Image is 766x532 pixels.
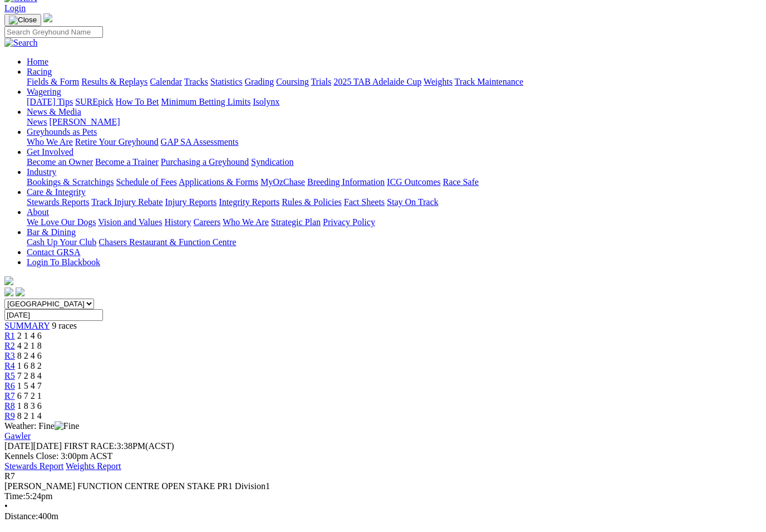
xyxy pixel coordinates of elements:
a: Statistics [210,77,243,86]
a: Trials [311,77,331,86]
div: About [27,217,762,227]
span: [DATE] [4,441,62,451]
img: logo-grsa-white.png [4,276,13,285]
div: Racing [27,77,762,87]
span: FIRST RACE: [64,441,116,451]
span: 3:38PM(ACST) [64,441,174,451]
a: R1 [4,331,15,340]
a: History [164,217,191,227]
a: Login To Blackbook [27,257,100,267]
span: 9 races [52,321,77,330]
img: Search [4,38,38,48]
div: 5:24pm [4,491,762,501]
div: [PERSON_NAME] FUNCTION CENTRE OPEN STAKE PR1 Division1 [4,481,762,491]
div: Industry [27,177,762,187]
a: ICG Outcomes [387,177,440,187]
a: Cash Up Your Club [27,237,96,247]
a: Weights Report [66,461,121,471]
div: Get Involved [27,157,762,167]
a: We Love Our Dogs [27,217,96,227]
a: News [27,117,47,126]
input: Select date [4,309,103,321]
span: [DATE] [4,441,33,451]
a: Who We Are [27,137,73,147]
a: Industry [27,167,56,177]
span: Time: [4,491,26,501]
a: Minimum Betting Limits [161,97,251,106]
a: Rules & Policies [282,197,342,207]
div: Care & Integrity [27,197,762,207]
span: 1 6 8 2 [17,361,42,370]
div: Wagering [27,97,762,107]
a: Wagering [27,87,61,96]
a: GAP SA Assessments [161,137,239,147]
img: logo-grsa-white.png [43,13,52,22]
span: 7 2 8 4 [17,371,42,380]
span: 1 8 3 6 [17,401,42,411]
a: News & Media [27,107,81,116]
a: About [27,207,49,217]
a: Home [27,57,48,66]
a: Purchasing a Greyhound [161,157,249,167]
input: Search [4,26,103,38]
a: Syndication [251,157,293,167]
span: Weather: Fine [4,421,79,431]
a: SUMMARY [4,321,50,330]
a: Results & Replays [81,77,148,86]
a: Integrity Reports [219,197,279,207]
a: R6 [4,381,15,391]
a: Gawler [4,431,31,441]
a: Strategic Plan [271,217,321,227]
a: Track Injury Rebate [91,197,163,207]
img: Fine [55,421,79,431]
div: 400m [4,511,762,521]
div: News & Media [27,117,762,127]
a: Weights [424,77,453,86]
a: MyOzChase [261,177,305,187]
img: twitter.svg [16,287,24,296]
div: Greyhounds as Pets [27,137,762,147]
a: Bar & Dining [27,227,76,237]
a: R9 [4,411,15,421]
a: Fact Sheets [344,197,385,207]
a: Vision and Values [98,217,162,227]
div: Kennels Close: 3:00pm ACST [4,451,762,461]
a: Applications & Forms [179,177,258,187]
span: 4 2 1 8 [17,341,42,350]
a: Racing [27,67,52,76]
span: 1 5 4 7 [17,381,42,391]
a: Calendar [150,77,182,86]
a: Tracks [184,77,208,86]
a: Careers [193,217,220,227]
a: Care & Integrity [27,187,86,197]
span: 8 2 4 6 [17,351,42,360]
a: 2025 TAB Adelaide Cup [333,77,421,86]
a: Isolynx [253,97,279,106]
div: Bar & Dining [27,237,762,247]
button: Toggle navigation [4,14,41,26]
a: Retire Your Greyhound [75,137,159,147]
span: R7 [4,471,15,481]
a: R4 [4,361,15,370]
a: Contact GRSA [27,247,80,257]
a: [PERSON_NAME] [49,117,120,126]
img: Close [9,16,37,25]
a: R2 [4,341,15,350]
a: Greyhounds as Pets [27,127,97,136]
a: Grading [245,77,274,86]
a: R8 [4,401,15,411]
a: Schedule of Fees [116,177,176,187]
a: R5 [4,371,15,380]
a: R3 [4,351,15,360]
a: Get Involved [27,147,73,157]
span: • [4,501,8,511]
a: Become a Trainer [95,157,159,167]
img: facebook.svg [4,287,13,296]
a: Breeding Information [307,177,385,187]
